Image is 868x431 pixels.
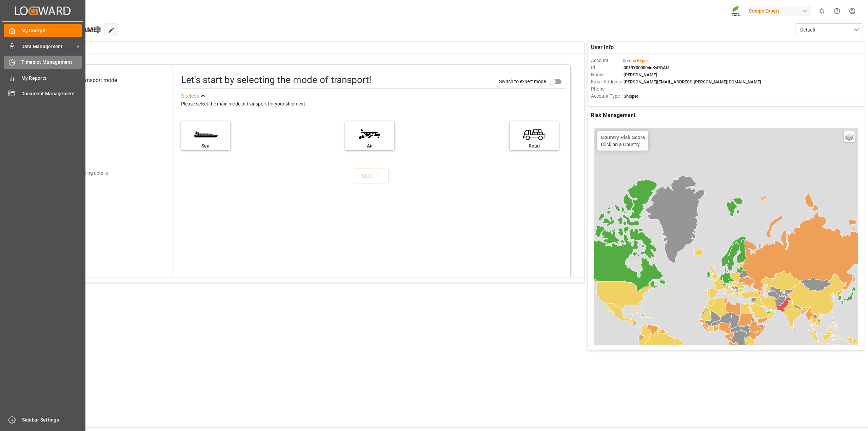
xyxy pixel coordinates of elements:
span: User Info [591,43,614,52]
div: Add shipping details [65,170,108,177]
button: NEXT [355,169,389,183]
div: Road [513,142,555,150]
span: Timeslot Management [21,59,82,66]
button: Help Center [829,3,845,19]
span: My Reports [21,75,82,82]
span: Compo Expert [623,58,650,63]
button: show 0 new notifications [814,3,829,19]
div: Air [349,142,391,150]
div: Click on a Country [601,135,645,147]
span: : [PERSON_NAME][EMAIL_ADDRESS][PERSON_NAME][DOMAIN_NAME] [622,79,761,84]
div: NEXT [361,172,382,180]
span: Data Management [21,43,75,50]
span: Default [800,26,815,34]
span: : [622,58,650,63]
img: Screenshot%202023-09-29%20at%2010.02.21.png_1712312052.png [731,5,742,17]
div: Let's start by selecting the mode of transport! [181,73,371,87]
a: Timeslot Management [4,56,82,69]
button: open menu [795,23,863,36]
span: Phone [591,85,622,93]
div: Please select the main mode of transport for your shipment. [181,100,566,108]
span: Name [591,71,622,78]
span: Risk Management [591,111,635,119]
div: Compo Expert [746,6,811,16]
h4: Country Risk Score [601,135,645,140]
span: Email Address [591,78,622,85]
span: Sidebar Settings [22,416,83,424]
a: My Reports [4,71,82,84]
span: My Cockpit [21,27,82,34]
span: : [PERSON_NAME] [622,72,657,77]
div: Select transport mode [64,76,117,84]
div: See less [181,92,199,100]
div: Sea [184,142,227,150]
span: Account [591,57,622,64]
span: Document Management [21,90,82,97]
span: : Shipper [622,94,638,99]
button: Compo Expert [746,4,814,17]
a: Document Management [4,87,82,100]
span: Switch to expert mode [499,79,546,84]
span: Account Type [591,93,622,100]
span: : 0019Y000004dKyPQAU [622,65,669,70]
a: My Cockpit [4,24,82,37]
span: Id [591,64,622,71]
span: : — [622,86,627,92]
a: Layers [844,131,855,142]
